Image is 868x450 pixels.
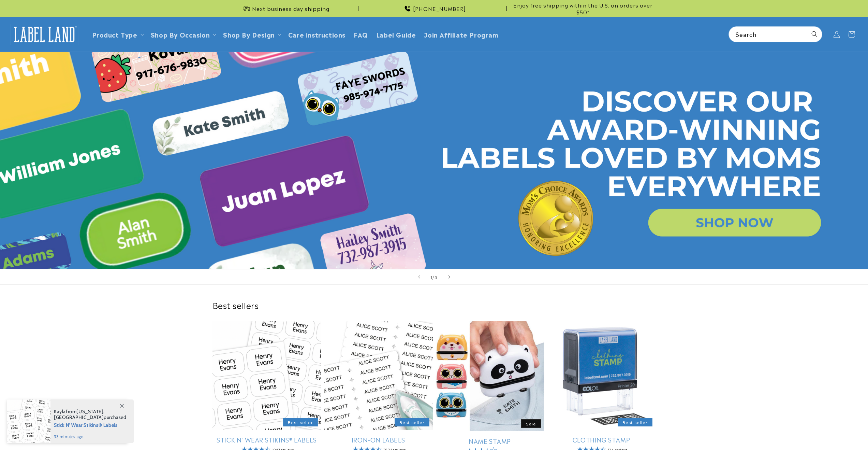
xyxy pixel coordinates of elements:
[54,414,104,420] span: [GEOGRAPHIC_DATA]
[151,30,210,38] span: Shop By Occasion
[212,300,656,310] h2: Best sellers
[430,273,432,280] span: 1
[350,26,372,42] a: FAQ
[412,269,427,284] button: Previous slide
[436,437,544,445] a: Name Stamp
[8,21,81,47] a: Label Land
[219,26,284,42] summary: Shop By Design
[510,2,656,15] span: Enjoy free shipping within the U.S. on orders over $50*
[354,30,368,38] span: FAQ
[807,27,822,42] button: Search
[435,273,438,280] span: 5
[442,269,457,284] button: Next slide
[76,408,103,414] span: [US_STATE]
[92,30,137,39] a: Product Type
[212,436,321,444] a: Stick N' Wear Stikins® Labels
[147,26,219,42] summary: Shop By Occasion
[223,30,275,39] a: Shop By Design
[252,5,329,12] span: Next business day shipping
[288,30,345,38] span: Care instructions
[424,30,498,38] span: Join Affiliate Program
[372,26,420,42] a: Label Guide
[284,26,350,42] a: Care instructions
[54,409,127,420] span: from , purchased
[420,26,502,42] a: Join Affiliate Program
[324,436,433,444] a: Iron-On Labels
[432,273,435,280] span: /
[54,408,66,414] span: Kayla
[376,30,416,38] span: Label Guide
[413,5,466,12] span: [PHONE_NUMBER]
[10,24,78,45] img: Label Land
[547,436,656,444] a: Clothing Stamp
[88,26,147,42] summary: Product Type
